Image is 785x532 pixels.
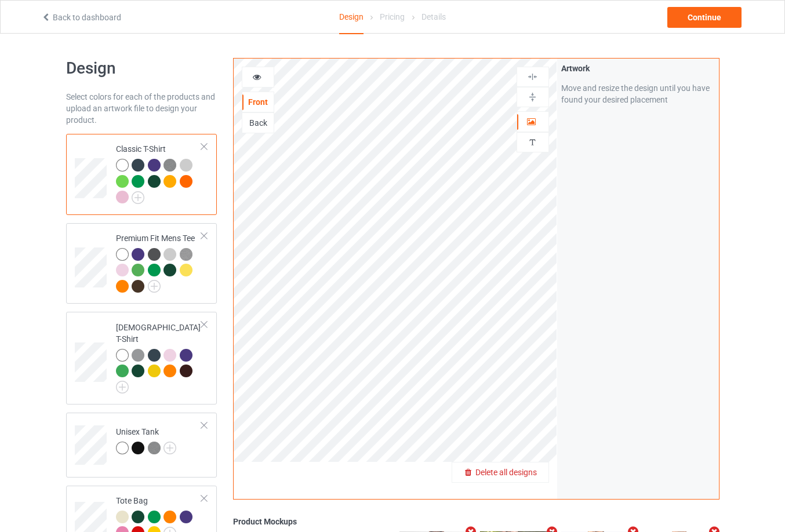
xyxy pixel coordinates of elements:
img: heather_texture.png [180,248,192,261]
img: svg+xml;base64,PD94bWwgdmVyc2lvbj0iMS4wIiBlbmNvZGluZz0iVVRGLTgiPz4KPHN2ZyB3aWR0aD0iMjJweCIgaGVpZ2... [116,381,129,393]
img: svg%3E%0A [527,137,538,148]
div: Pricing [380,1,405,33]
div: Unisex Tank [116,426,177,454]
div: Design [339,1,364,34]
img: svg+xml;base64,PD94bWwgdmVyc2lvbj0iMS4wIiBlbmNvZGluZz0iVVRGLTgiPz4KPHN2ZyB3aWR0aD0iMjJweCIgaGVpZ2... [163,442,176,454]
img: svg+xml;base64,PD94bWwgdmVyc2lvbj0iMS4wIiBlbmNvZGluZz0iVVRGLTgiPz4KPHN2ZyB3aWR0aD0iMjJweCIgaGVpZ2... [148,280,161,293]
div: Product Mockups [233,516,719,527]
div: Select colors for each of the products and upload an artwork file to design your product. [66,91,217,126]
img: heather_texture.png [163,159,176,172]
div: Front [242,96,274,108]
a: Back to dashboard [41,13,121,22]
span: Delete all designs [475,468,537,477]
img: svg+xml;base64,PD94bWwgdmVyc2lvbj0iMS4wIiBlbmNvZGluZz0iVVRGLTgiPz4KPHN2ZyB3aWR0aD0iMjJweCIgaGVpZ2... [132,191,144,204]
div: Artwork [561,63,715,74]
h1: Design [66,58,217,79]
div: [DEMOGRAPHIC_DATA] T-Shirt [66,312,217,404]
img: heather_texture.png [148,442,161,454]
div: Back [242,117,274,129]
img: svg%3E%0A [527,92,538,103]
div: Continue [667,7,742,28]
div: [DEMOGRAPHIC_DATA] T-Shirt [116,322,202,389]
div: Classic T-Shirt [116,143,202,203]
div: Move and resize the design until you have found your desired placement [561,82,715,105]
img: svg%3E%0A [527,71,538,82]
div: Premium Fit Mens Tee [116,232,202,292]
div: Details [421,1,446,33]
div: Premium Fit Mens Tee [66,223,217,304]
div: Classic T-Shirt [66,134,217,215]
div: Unisex Tank [66,413,217,478]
